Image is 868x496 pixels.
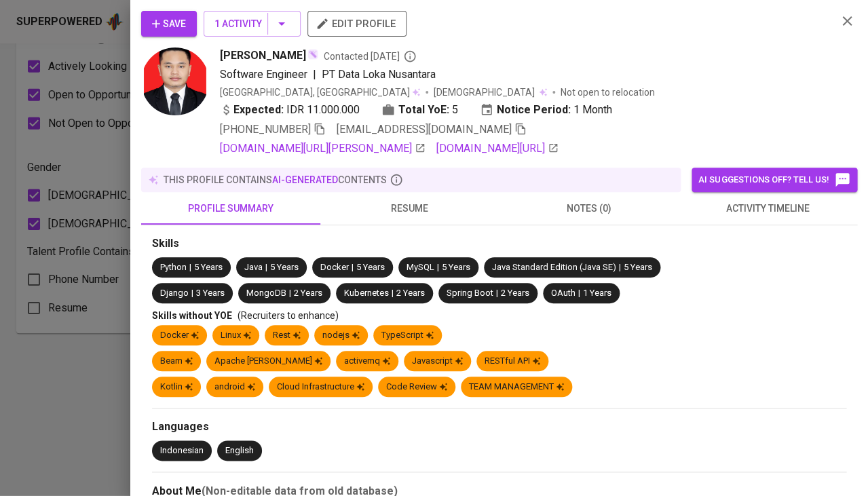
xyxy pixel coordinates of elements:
span: 5 [452,102,458,118]
span: 3 Years [196,288,225,298]
svg: By Philippines recruiter [403,50,417,63]
span: 5 Years [442,262,470,272]
div: Skills [152,236,846,252]
div: activemq [344,355,390,368]
div: TypeScript [381,329,434,342]
div: TEAM MANAGEMENT [469,381,564,394]
b: Expected: [233,102,284,118]
div: 1 Month [480,102,612,118]
span: AI-generated [272,174,338,185]
span: | [189,261,191,274]
div: Code Review [386,381,447,394]
span: AI suggestions off? Tell us! [698,172,850,188]
span: 2 Years [294,288,322,298]
span: [PHONE_NUMBER] [220,123,311,136]
span: [PERSON_NAME] [220,47,306,64]
p: this profile contains contents [164,173,387,187]
span: 5 Years [270,262,299,272]
span: Save [152,16,186,33]
span: Software Engineer [220,68,307,81]
p: Not open to relocation [561,85,655,99]
img: magic_wand.svg [307,49,318,60]
span: 2 Years [501,288,529,298]
span: OAuth [551,288,575,298]
span: 1 Activity [214,16,290,33]
div: Indonesian [160,444,204,457]
button: AI suggestions off? Tell us! [692,168,857,192]
button: 1 Activity [204,11,301,37]
span: edit profile [318,15,396,33]
div: Linux [221,329,251,342]
div: RESTful API [485,355,540,368]
div: Cloud Infrastructure [277,381,364,394]
b: Notice Period: [497,102,571,118]
img: c97cb4415a90d9afd48b8127fdba1759.jpg [141,47,209,115]
span: Python [160,262,187,272]
span: Django [160,288,189,298]
span: MongoDB [246,288,286,298]
div: English [225,444,254,457]
span: MySQL [407,262,434,272]
span: | [437,261,439,274]
div: Docker [160,329,199,342]
div: Languages [152,419,846,435]
span: [EMAIL_ADDRESS][DOMAIN_NAME] [337,123,512,136]
b: Total YoE: [398,102,449,118]
span: 5 Years [356,262,385,272]
span: Spring Boot [447,288,493,298]
div: nodejs [322,329,360,342]
span: | [289,287,291,300]
div: Javascript [412,355,463,368]
div: Beam [160,355,193,368]
span: | [392,287,394,300]
a: edit profile [307,18,407,28]
span: 5 Years [194,262,223,272]
span: (Recruiters to enhance) [238,310,339,321]
span: [DEMOGRAPHIC_DATA] [434,85,537,99]
span: notes (0) [508,200,671,217]
span: | [578,287,580,300]
span: | [352,261,354,274]
span: | [265,261,267,274]
span: Skills without YOE [152,310,232,321]
span: Contacted [DATE] [324,50,417,63]
div: Kotlin [160,381,193,394]
span: activity timeline [686,200,849,217]
span: | [313,66,316,83]
span: 5 Years [624,262,652,272]
div: IDR 11.000.000 [220,102,360,118]
span: profile summary [149,200,312,217]
button: edit profile [307,11,407,37]
span: 1 Years [583,288,611,298]
span: Java Standard Edition (Java SE) [492,262,616,272]
a: [DOMAIN_NAME][URL] [436,140,559,157]
div: Apache [PERSON_NAME] [214,355,322,368]
a: [DOMAIN_NAME][URL][PERSON_NAME] [220,140,426,157]
span: 2 Years [396,288,425,298]
span: Docker [320,262,349,272]
span: | [496,287,498,300]
span: Java [244,262,263,272]
div: Rest [273,329,301,342]
span: | [619,261,621,274]
span: Kubernetes [344,288,389,298]
span: | [191,287,193,300]
div: android [214,381,255,394]
span: resume [328,200,491,217]
button: Save [141,11,197,37]
div: [GEOGRAPHIC_DATA], [GEOGRAPHIC_DATA] [220,85,420,99]
span: PT Data Loka Nusantara [322,68,436,81]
